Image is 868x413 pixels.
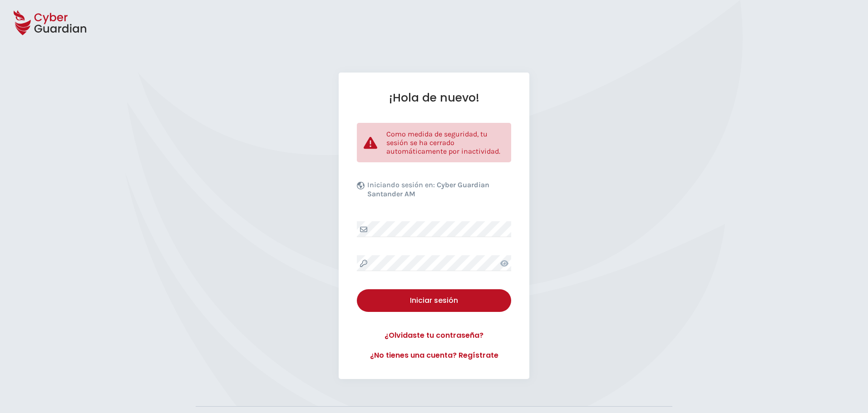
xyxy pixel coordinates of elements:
button: Iniciar sesión [357,289,511,312]
b: Cyber Guardian Santander AM [367,180,489,198]
p: Iniciando sesión en: [367,180,509,203]
h1: ¡Hola de nuevo! [357,91,511,105]
p: Como medida de seguridad, tu sesión se ha cerrado automáticamente por inactividad. [386,130,504,155]
div: Iniciar sesión [364,295,504,306]
a: ¿No tienes una cuenta? Regístrate [357,350,511,361]
a: ¿Olvidaste tu contraseña? [357,330,511,341]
